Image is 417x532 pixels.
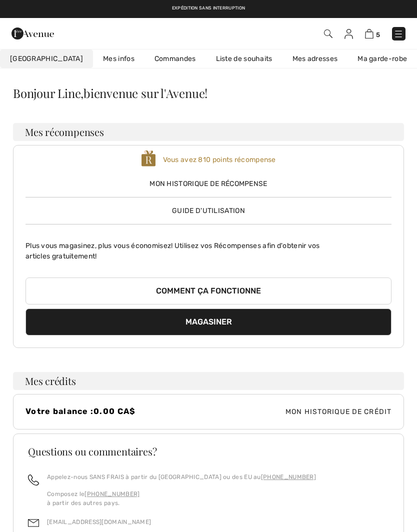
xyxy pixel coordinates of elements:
a: Commandes [144,49,206,68]
img: loyalty_logo_r.svg [141,149,156,167]
h3: Questions ou commentaires? [28,446,389,456]
img: 1ère Avenue [11,23,54,43]
span: bienvenue sur l'Avenue! [83,85,207,101]
div: Bonjour Line, [13,87,404,99]
span: Guide d'utilisation [172,206,245,215]
h3: Mes crédits [13,372,404,390]
img: email [28,517,39,528]
img: Panier d'achat [365,29,373,38]
button: Magasiner [25,308,391,335]
a: Mes adresses [282,49,348,68]
a: [EMAIL_ADDRESS][DOMAIN_NAME] [47,518,151,525]
p: Composez le à partir des autres pays. [47,489,316,507]
p: Plus vous magasinez, plus vous économisez! Utilisez vos Récompenses afin d'obtenir vos articles g... [25,232,391,261]
a: Liste de souhaits [206,49,282,68]
button: Comment ça fonctionne [25,277,391,304]
p: Appelez-nous SANS FRAIS à partir du [GEOGRAPHIC_DATA] ou des EU au [47,472,316,481]
a: Mes infos [93,49,144,68]
img: Recherche [324,29,332,38]
a: Ma garde-robe [347,49,417,68]
a: [PHONE_NUMBER] [261,473,316,480]
span: Mon historique de crédit [208,406,391,417]
span: [GEOGRAPHIC_DATA] [10,53,83,64]
a: 5 [365,27,380,39]
img: Menu [393,29,403,39]
img: call [28,474,39,485]
span: 5 [376,31,380,38]
span: 0.00 CA$ [93,406,135,416]
a: 1ère Avenue [11,28,54,37]
span: Mon historique de récompense [25,178,391,189]
h4: Votre balance : [25,406,208,416]
span: Vous avez 810 points récompense [163,155,276,164]
h3: Mes récompenses [13,123,404,141]
a: [PHONE_NUMBER] [84,490,139,497]
img: Mes infos [344,29,353,39]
